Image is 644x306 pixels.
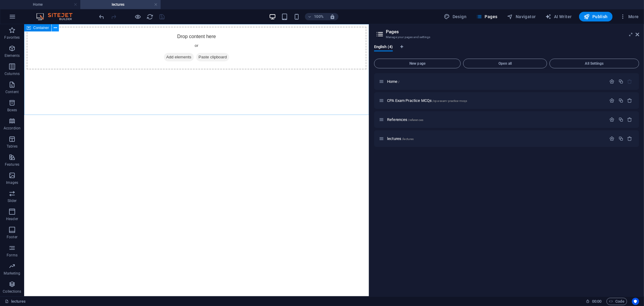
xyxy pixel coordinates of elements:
button: Code [607,298,627,305]
button: More [617,12,641,21]
div: Duplicate [618,117,623,122]
div: CPA Exam Practice MCQs/cpa-exam-practice-mcqs [385,99,607,103]
span: All Settings [552,62,636,65]
span: Add elements [140,29,170,37]
span: Click to open page [387,117,423,122]
p: Boxes [7,108,17,112]
div: Remove [627,98,633,103]
div: The startpage cannot be deleted [627,79,633,84]
p: Tables [7,144,18,149]
p: Images [6,180,18,185]
button: Usercentrics [632,298,639,305]
div: References/references [385,118,607,122]
h6: Session time [586,298,602,305]
button: Navigator [505,12,538,21]
a: Click to cancel selection. Double-click to open Pages [5,298,26,305]
span: Paste clipboard [172,29,205,37]
img: Editor Logo [35,13,80,20]
button: AI Writer [543,12,574,21]
div: Design (Ctrl+Alt+Y) [442,12,469,21]
div: Drop content here [2,2,342,45]
span: 00 00 [592,298,601,305]
h4: lectures [80,1,161,8]
button: 100% [305,13,326,20]
div: Language Tabs [374,45,639,56]
div: Settings [610,117,615,122]
p: Marketing [4,271,20,276]
span: English (4) [374,43,393,52]
p: Slider [8,198,17,203]
div: Settings [610,79,615,84]
i: Reload page [147,13,154,20]
span: Publish [584,14,608,20]
span: Navigator [507,14,536,20]
span: /cpa-exam-practice-mcqs [432,99,467,103]
div: Duplicate [618,79,623,84]
h3: Manage your pages and settings [386,34,627,40]
span: : [596,299,597,304]
h2: Pages [386,29,639,34]
p: Content [5,90,19,94]
span: Click to open page [387,98,467,103]
span: Container [33,26,49,30]
button: New page [374,59,461,68]
div: Remove [627,136,633,141]
p: Forms [7,253,18,258]
span: Pages [476,14,497,20]
span: Code [609,298,624,305]
p: Footer [7,235,18,239]
div: Settings [610,136,615,141]
div: Duplicate [618,136,623,141]
span: Open all [466,62,544,65]
span: /lectures [402,137,414,141]
h6: 100% [314,13,324,20]
button: Open all [463,59,547,68]
div: Settings [610,98,615,103]
p: Elements [5,53,20,58]
span: Click to open page [387,136,414,141]
button: reload [146,13,154,20]
p: Accordion [4,126,21,131]
p: Columns [5,71,20,76]
span: /references [408,118,424,122]
div: Remove [627,117,633,122]
button: undo [98,13,105,20]
span: / [398,80,399,83]
button: All Settings [549,59,639,68]
span: AI Writer [546,14,572,20]
button: Publish [579,12,613,21]
button: Click here to leave preview mode and continue editing [134,13,142,20]
button: Pages [474,12,500,21]
p: Collections [3,289,21,294]
div: Home/ [385,80,607,83]
p: Features [5,162,19,167]
span: New page [377,62,458,65]
div: Duplicate [618,98,623,103]
button: Design [442,12,469,21]
span: More [620,14,639,20]
i: Undo: Change pages (Ctrl+Z) [98,13,105,20]
span: Design [444,14,467,20]
span: Click to open page [387,79,399,84]
p: Favorites [4,35,20,40]
div: lectures/lectures [385,137,607,141]
i: On resize automatically adjust zoom level to fit chosen device. [330,14,335,19]
p: Header [6,216,18,221]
